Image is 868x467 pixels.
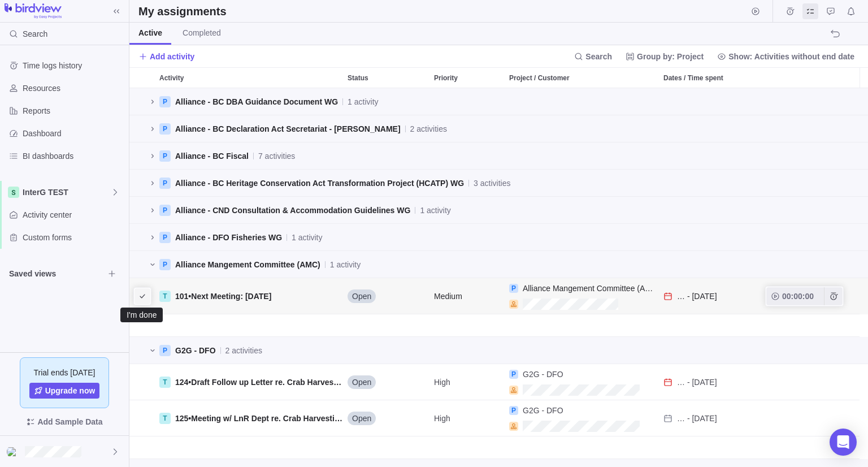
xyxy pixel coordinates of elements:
[155,364,343,400] div: Activity
[824,287,843,305] span: Add time entry
[429,314,505,337] div: Priority
[155,68,343,88] div: Activity
[523,283,659,294] a: Alliance Mangement Committee (AMC)
[343,278,429,314] div: Status
[429,436,505,459] div: Priority
[523,405,563,416] a: G2G - DFO
[23,60,124,71] span: Time logs history
[505,278,659,314] div: Project / Customer
[9,268,104,279] span: Saved views
[34,367,96,378] span: Trial ends [DATE]
[429,364,505,400] div: Priority
[45,385,96,396] span: Upgrade now
[429,68,505,88] div: Priority
[823,3,839,19] span: Approval requests
[175,378,188,387] span: 124
[343,314,429,337] div: Status
[748,3,763,19] span: Start timer
[830,429,857,456] div: Open Intercom Messenger
[802,8,818,18] a: My assignments
[429,400,505,436] div: High
[175,96,338,107] a: Alliance - BC DBA Guidance Document WG
[802,3,818,19] span: My assignments
[23,209,124,220] span: Activity center
[175,205,410,216] a: Alliance - CND Consultation & Accommodation Guidelines WG
[175,150,249,162] a: Alliance - BC Fiscal
[159,178,171,189] div: P
[434,72,458,84] span: Priority
[505,436,659,459] div: Project / Customer
[659,314,802,337] div: Dates / Time spent
[159,259,171,270] div: P
[9,413,120,431] span: Add Sample Data
[37,415,102,429] span: Add Sample Data
[129,88,868,467] div: grid
[523,370,563,379] span: G2G - DFO
[159,377,171,388] div: T
[677,413,717,424] span: … - Aug 27
[104,266,120,282] span: Browse views
[138,49,194,64] span: Add activity
[159,123,171,135] div: P
[175,179,464,188] span: Alliance - BC Heritage Conservation Act Transformation Project (HCATP) WG
[173,23,230,45] a: Completed
[23,28,47,40] span: Search
[843,8,859,18] a: Notifications
[175,152,249,161] span: Alliance - BC Fiscal
[728,51,854,62] span: Show: Activities without end date
[155,278,343,314] div: Activity
[29,383,100,399] a: Upgrade now
[175,233,282,242] span: Alliance - DFO Fisheries WG
[159,291,171,302] div: T
[159,150,171,162] div: P
[352,377,371,388] span: Open
[509,284,518,293] div: P
[330,259,361,270] span: 1 activity
[159,205,171,216] div: P
[843,3,859,19] span: Notifications
[129,23,171,45] a: Active
[509,370,518,379] div: P
[523,284,660,293] span: Alliance Mangement Committee (AMC)
[677,291,717,302] span: … - Aug 20
[621,49,708,64] span: Group by: Project
[225,345,262,356] span: 2 activities
[183,27,221,38] span: Completed
[429,278,505,314] div: Medium
[782,8,798,18] a: Time logs
[585,51,612,62] span: Search
[175,232,282,243] a: Alliance - DFO Fisheries WG
[175,345,216,356] a: G2G - DFO
[155,314,343,337] div: Activity
[782,289,814,303] span: 00:00:00
[352,291,371,302] span: Open
[434,377,450,388] span: High
[782,3,798,19] span: Time logs
[505,68,659,88] div: Project / Customer
[191,414,344,423] span: Meeting w/ LnR Dept re. Crab Harvesting
[343,364,429,400] div: Status
[23,150,124,162] span: BI dashboards
[410,123,447,135] span: 2 activities
[570,49,617,64] span: Search
[352,413,371,424] span: Open
[159,72,184,84] span: Activity
[505,364,659,400] div: Project / Customer
[159,345,171,356] div: P
[348,96,378,107] span: 1 activity
[420,205,450,216] span: 1 activity
[713,49,859,64] span: Show: Activities without end date
[191,292,271,301] span: Next Meeting: August 20
[159,96,171,107] div: P
[474,178,510,189] span: 3 activities
[348,72,368,84] span: Status
[5,3,62,19] img: logo
[134,288,150,304] span: I'm done
[175,346,216,355] span: G2G - DFO
[637,51,704,62] span: Group by: Project
[434,413,450,424] span: High
[23,187,111,198] span: InterG TEST
[127,310,157,319] div: I'm done
[659,436,802,459] div: Dates / Time spent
